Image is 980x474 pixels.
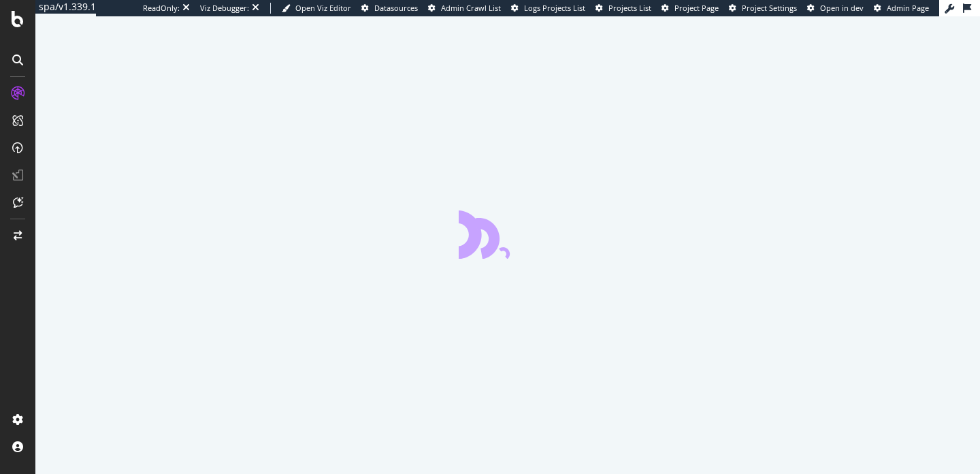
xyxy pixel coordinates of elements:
span: Admin Crawl List [441,3,501,13]
span: Projects List [608,3,651,13]
span: Logs Projects List [524,3,585,13]
span: Datasources [374,3,418,13]
a: Datasources [361,3,418,14]
a: Project Settings [729,3,797,14]
a: Admin Crawl List [428,3,501,14]
div: animation [459,210,557,259]
a: Logs Projects List [511,3,585,14]
a: Admin Page [874,3,929,14]
span: Project Settings [742,3,797,13]
a: Projects List [595,3,651,14]
span: Open Viz Editor [295,3,351,13]
div: Viz Debugger: [200,3,249,14]
a: Open Viz Editor [282,3,351,14]
a: Project Page [661,3,719,14]
a: Open in dev [807,3,864,14]
div: ReadOnly: [143,3,180,14]
span: Admin Page [887,3,929,13]
span: Open in dev [820,3,864,13]
span: Project Page [674,3,719,13]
